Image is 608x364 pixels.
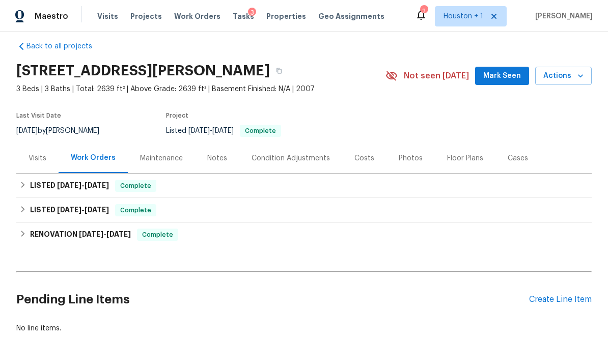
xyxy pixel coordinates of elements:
div: No line items. [16,323,592,333]
h6: LISTED [30,180,109,192]
span: Houston + 1 [444,11,483,21]
button: Actions [535,67,592,86]
div: Costs [354,153,374,163]
span: [DATE] [57,206,81,213]
span: [PERSON_NAME] [531,11,593,21]
span: Listed [166,127,281,134]
span: Project [166,113,188,119]
span: Last Visit Date [16,113,61,119]
div: Visits [29,153,46,163]
span: Not seen [DATE] [404,71,469,81]
span: - [57,182,109,189]
div: Maintenance [140,153,183,163]
a: Back to all projects [16,41,114,51]
span: Maestro [35,11,68,21]
div: by [PERSON_NAME] [16,125,112,137]
div: Notes [207,153,227,163]
span: Complete [116,181,155,191]
span: [DATE] [188,127,210,134]
span: 3 Beds | 3 Baths | Total: 2639 ft² | Above Grade: 2639 ft² | Basement Finished: N/A | 2007 [16,84,385,94]
h2: [STREET_ADDRESS][PERSON_NAME] [16,66,270,76]
span: Tasks [233,13,254,20]
span: [DATE] [16,127,38,134]
span: [DATE] [79,231,103,238]
div: 3 [248,8,256,18]
div: Cases [508,153,528,163]
span: [DATE] [57,182,81,189]
div: Create Line Item [529,295,592,304]
span: Actions [543,70,584,82]
h6: RENOVATION [30,229,131,241]
div: Work Orders [71,153,116,163]
span: [DATE] [85,206,109,213]
span: [DATE] [212,127,234,134]
span: [DATE] [106,231,131,238]
h2: Pending Line Items [16,276,529,323]
span: - [79,231,131,238]
div: 2 [420,6,427,16]
div: Condition Adjustments [252,153,330,163]
div: LISTED [DATE]-[DATE]Complete [16,198,592,222]
span: Geo Assignments [318,11,384,21]
span: Visits [97,11,118,21]
div: Floor Plans [447,153,483,163]
h6: LISTED [30,204,109,216]
span: Complete [116,205,155,215]
div: LISTED [DATE]-[DATE]Complete [16,174,592,198]
div: Photos [399,153,423,163]
span: [DATE] [85,182,109,189]
span: Mark Seen [483,70,521,82]
span: Projects [130,11,162,21]
span: Complete [138,230,177,240]
span: Complete [241,128,280,134]
button: Mark Seen [475,67,529,86]
span: - [188,127,234,134]
span: - [57,206,109,213]
div: RENOVATION [DATE]-[DATE]Complete [16,222,592,247]
span: Work Orders [174,11,220,21]
button: Copy Address [270,62,288,80]
span: Properties [266,11,306,21]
